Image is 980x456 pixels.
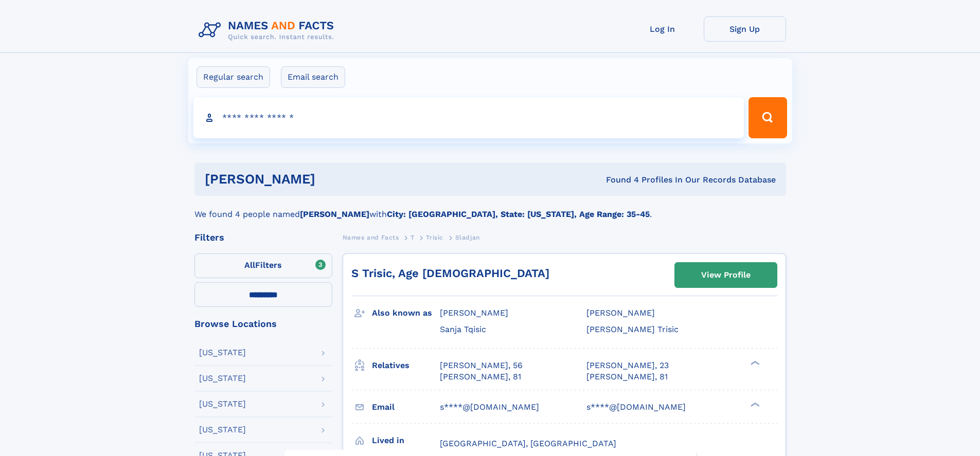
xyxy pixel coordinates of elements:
[281,66,345,88] label: Email search
[372,304,440,322] h3: Also known as
[372,357,440,374] h3: Relatives
[372,398,440,416] h3: Email
[675,263,777,287] a: View Profile
[455,234,480,241] span: Sladjan
[440,360,523,371] a: [PERSON_NAME], 56
[440,371,521,382] a: [PERSON_NAME], 81
[199,374,246,382] div: [US_STATE]
[701,263,751,287] div: View Profile
[586,371,668,382] a: [PERSON_NAME], 81
[748,401,760,408] div: ❯
[426,234,443,241] span: Trisic
[387,209,650,219] b: City: [GEOGRAPHIC_DATA], State: [US_STATE], Age Range: 35-45
[372,432,440,449] h3: Lived in
[197,66,270,88] label: Regular search
[193,97,744,138] input: search input
[300,209,369,219] b: [PERSON_NAME]
[460,174,776,186] div: Found 4 Profiles In Our Records Database
[586,324,679,334] span: [PERSON_NAME] Trisic
[748,359,760,366] div: ❯
[343,231,399,244] a: Names and Facts
[194,233,332,242] div: Filters
[205,173,461,186] h1: [PERSON_NAME]
[586,308,655,318] span: [PERSON_NAME]
[244,260,255,270] span: All
[194,196,786,221] div: We found 4 people named with .
[440,308,508,318] span: [PERSON_NAME]
[411,234,415,241] span: T
[194,253,332,278] label: Filters
[411,231,415,244] a: T
[199,400,246,408] div: [US_STATE]
[621,16,704,42] a: Log In
[704,16,786,42] a: Sign Up
[199,426,246,434] div: [US_STATE]
[194,319,332,329] div: Browse Locations
[199,349,246,357] div: [US_STATE]
[351,267,549,280] a: S Trisic, Age [DEMOGRAPHIC_DATA]
[749,97,787,138] button: Search Button
[194,16,343,44] img: Logo Names and Facts
[586,360,669,371] a: [PERSON_NAME], 23
[440,439,616,448] span: [GEOGRAPHIC_DATA], [GEOGRAPHIC_DATA]
[440,324,486,334] span: Sanja Tqisic
[426,231,443,244] a: Trisic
